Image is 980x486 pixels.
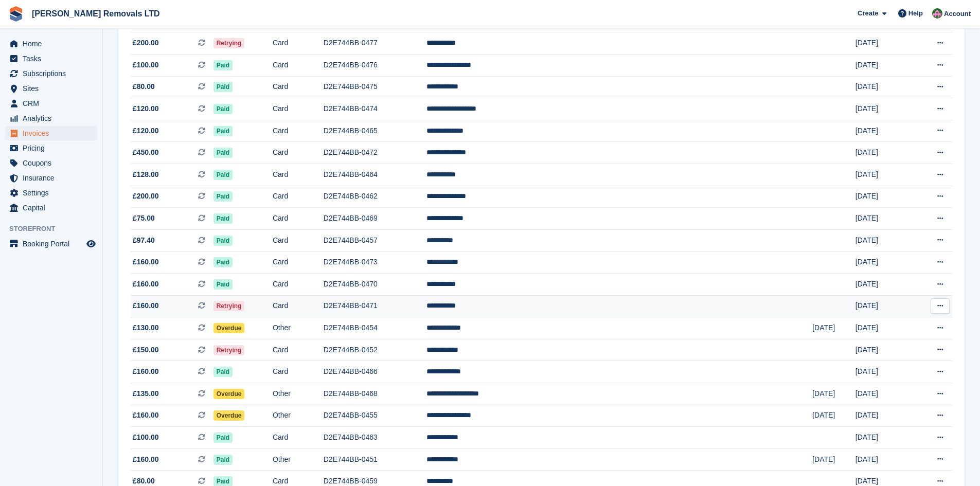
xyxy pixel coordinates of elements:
[23,141,84,155] span: Pricing
[23,237,84,251] span: Booking Portal
[856,427,912,449] td: [DATE]
[5,96,97,111] a: menu
[273,339,324,361] td: Card
[324,427,426,449] td: D2E744BB-0463
[85,238,97,250] a: Preview store
[324,120,426,142] td: D2E744BB-0465
[5,201,97,215] a: menu
[273,164,324,186] td: Card
[856,120,912,142] td: [DATE]
[133,388,159,399] span: £135.00
[133,147,159,158] span: £450.00
[213,236,233,246] span: Paid
[856,448,912,471] td: [DATE]
[213,389,245,399] span: Overdue
[133,257,159,267] span: £160.00
[273,76,324,98] td: Card
[273,274,324,296] td: Card
[324,76,426,98] td: D2E744BB-0475
[856,405,912,427] td: [DATE]
[273,55,324,77] td: Card
[133,322,159,333] span: £130.00
[5,81,97,96] a: menu
[5,156,97,170] a: menu
[5,126,97,140] a: menu
[856,164,912,186] td: [DATE]
[213,279,233,290] span: Paid
[273,120,324,142] td: Card
[273,295,324,317] td: Card
[23,156,84,170] span: Coupons
[856,76,912,98] td: [DATE]
[856,361,912,383] td: [DATE]
[273,405,324,427] td: Other
[133,169,159,180] span: £128.00
[324,361,426,383] td: D2E744BB-0466
[213,104,233,114] span: Paid
[213,60,233,70] span: Paid
[213,455,233,465] span: Paid
[324,32,426,55] td: D2E744BB-0477
[856,55,912,77] td: [DATE]
[324,448,426,471] td: D2E744BB-0451
[324,251,426,274] td: D2E744BB-0473
[5,186,97,200] a: menu
[944,9,971,19] span: Account
[9,224,102,234] span: Storefront
[856,251,912,274] td: [DATE]
[213,433,233,443] span: Paid
[213,82,233,92] span: Paid
[856,317,912,339] td: [DATE]
[5,171,97,185] a: menu
[324,274,426,296] td: D2E744BB-0470
[856,339,912,361] td: [DATE]
[273,186,324,208] td: Card
[324,98,426,120] td: D2E744BB-0474
[213,345,245,355] span: Retrying
[324,186,426,208] td: D2E744BB-0462
[23,111,84,125] span: Analytics
[856,274,912,296] td: [DATE]
[273,317,324,339] td: Other
[856,208,912,230] td: [DATE]
[133,235,155,246] span: £97.40
[28,5,164,22] a: [PERSON_NAME] Removals LTD
[812,317,856,339] td: [DATE]
[23,171,84,185] span: Insurance
[213,170,233,180] span: Paid
[133,191,159,202] span: £200.00
[5,37,97,51] a: menu
[23,51,84,66] span: Tasks
[23,186,84,200] span: Settings
[23,81,84,96] span: Sites
[133,432,159,443] span: £100.00
[23,96,84,111] span: CRM
[324,142,426,164] td: D2E744BB-0472
[273,32,324,55] td: Card
[273,208,324,230] td: Card
[213,323,245,333] span: Overdue
[812,405,856,427] td: [DATE]
[133,213,155,224] span: £75.00
[812,448,856,471] td: [DATE]
[324,405,426,427] td: D2E744BB-0455
[5,111,97,125] a: menu
[213,126,233,136] span: Paid
[932,8,942,19] img: Paul Withers
[324,295,426,317] td: D2E744BB-0471
[213,410,245,421] span: Overdue
[133,81,155,92] span: £80.00
[273,251,324,274] td: Card
[856,295,912,317] td: [DATE]
[324,383,426,405] td: D2E744BB-0468
[5,66,97,81] a: menu
[908,8,923,19] span: Help
[213,38,245,48] span: Retrying
[133,410,159,421] span: £160.00
[5,237,97,251] a: menu
[856,186,912,208] td: [DATE]
[133,279,159,290] span: £160.00
[856,98,912,120] td: [DATE]
[273,98,324,120] td: Card
[856,383,912,405] td: [DATE]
